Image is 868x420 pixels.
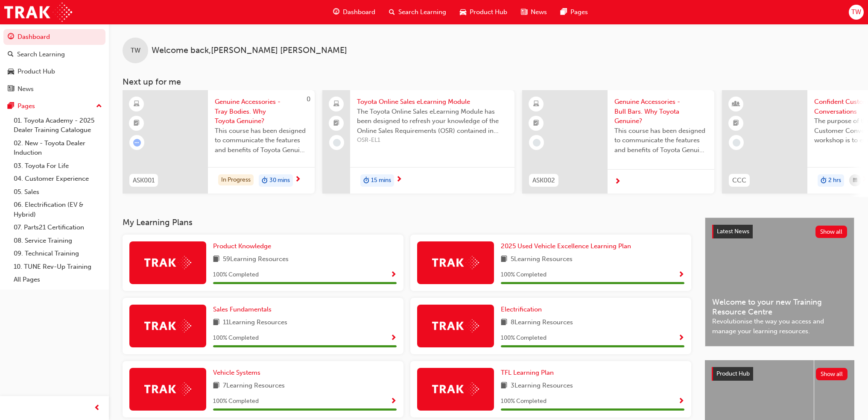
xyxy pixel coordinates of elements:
button: Show all [815,226,848,238]
span: laptop-icon [333,99,339,110]
span: 7 Learning Resources [223,381,285,391]
span: car-icon [460,7,466,18]
span: TW [131,46,140,56]
span: learningResourceType_ELEARNING-icon [533,99,539,110]
span: booktick-icon [533,118,539,129]
button: DashboardSearch LearningProduct HubNews [3,27,105,98]
button: TW [849,5,864,20]
a: News [3,81,105,97]
span: booktick-icon [333,118,339,129]
a: 10. TUNE Rev-Up Training [10,260,105,273]
button: Show Progress [678,270,684,280]
div: News [18,84,34,94]
span: 59 Learning Resources [223,254,289,265]
img: Trak [432,319,479,332]
div: Product Hub [18,67,55,76]
span: 100 % Completed [501,333,547,343]
a: search-iconSearch Learning [382,3,453,21]
button: Show Progress [678,396,684,407]
span: pages-icon [8,103,14,110]
a: TFL Learning Plan [501,368,557,378]
span: Show Progress [390,335,397,342]
span: ASK002 [532,176,555,185]
a: pages-iconPages [554,3,595,21]
span: 5 Learning Resources [511,254,573,265]
span: 100 % Completed [501,397,547,406]
span: learningRecordVerb_NONE-icon [533,139,541,147]
a: Latest NewsShow all [712,225,847,238]
span: 3 Learning Resources [511,381,573,391]
a: Product Hub [3,64,105,79]
span: book-icon [213,317,219,328]
a: Vehicle Systems [213,368,264,378]
span: OSR-EL1 [357,135,508,145]
a: 0ASK001Genuine Accessories - Tray Bodies. Why Toyota Genuine?This course has been designed to com... [123,90,315,194]
span: Show Progress [678,335,684,342]
span: news-icon [521,7,527,18]
a: ASK002Genuine Accessories - Bull Bars. Why Toyota Genuine?This course has been designed to commun... [522,90,714,194]
span: news-icon [8,85,14,93]
span: learningRecordVerb_NONE-icon [333,139,341,147]
a: 08. Service Training [10,234,105,247]
span: Product Knowledge [213,242,271,250]
span: This course has been designed to communicate the features and benefits of Toyota Genuine Tray Bod... [215,126,308,155]
a: 05. Sales [10,185,105,199]
span: 2025 Used Vehicle Excellence Learning Plan [501,242,631,250]
span: Product Hub [470,7,507,17]
span: Welcome to your new Training Resource Centre [712,297,847,317]
span: Electrification [501,305,542,313]
span: Pages [570,7,588,17]
span: next-icon [295,176,301,184]
span: calendar-icon [853,175,857,186]
a: Toyota Online Sales eLearning ModuleThe Toyota Online Sales eLearning Module has been designed to... [322,90,514,194]
iframe: Intercom live chat [839,391,859,411]
span: guage-icon [333,7,339,18]
span: guage-icon [8,33,14,41]
a: All Pages [10,273,105,286]
span: booktick-icon [134,118,140,129]
span: book-icon [213,254,219,265]
span: Show Progress [678,398,684,405]
img: Trak [432,256,479,269]
span: 8 Learning Resources [511,317,573,328]
img: Trak [432,382,479,396]
span: learningRecordVerb_NONE-icon [733,139,740,147]
span: Search Learning [398,7,446,17]
span: next-icon [396,176,402,184]
span: Toyota Online Sales eLearning Module [357,97,508,107]
span: search-icon [389,7,395,18]
a: 02. New - Toyota Dealer Induction [10,137,105,159]
span: learningResourceType_INSTRUCTOR_LED-icon [733,99,739,110]
span: News [531,7,547,17]
a: Product Knowledge [213,241,275,251]
span: prev-icon [94,403,100,414]
span: 15 mins [371,176,391,185]
span: TFL Learning Plan [501,369,554,376]
img: Trak [144,382,191,396]
button: Show Progress [678,333,684,344]
img: Trak [4,3,72,22]
span: This course has been designed to communicate the features and benefits of Toyota Genuine Bull Bar... [614,126,707,155]
span: ASK001 [133,176,155,185]
a: 09. Technical Training [10,247,105,260]
span: Genuine Accessories - Bull Bars. Why Toyota Genuine? [614,97,707,126]
div: In Progress [218,174,254,186]
a: car-iconProduct Hub [453,3,514,21]
img: Trak [144,256,191,269]
span: Show Progress [678,271,684,279]
div: Search Learning [17,50,65,59]
a: Search Learning [3,47,105,62]
span: Welcome back , [PERSON_NAME] [PERSON_NAME] [152,46,347,56]
button: Show all [816,368,848,380]
h3: My Learning Plans [123,217,691,227]
button: Show Progress [390,396,397,407]
span: duration-icon [363,175,369,186]
span: Product Hub [716,370,750,377]
span: Show Progress [390,398,397,405]
h3: Next up for me [109,77,868,87]
span: The Toyota Online Sales eLearning Module has been designed to refresh your knowledge of the Onlin... [357,107,508,136]
span: duration-icon [262,175,268,186]
img: Trak [144,319,191,332]
span: search-icon [8,51,14,59]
